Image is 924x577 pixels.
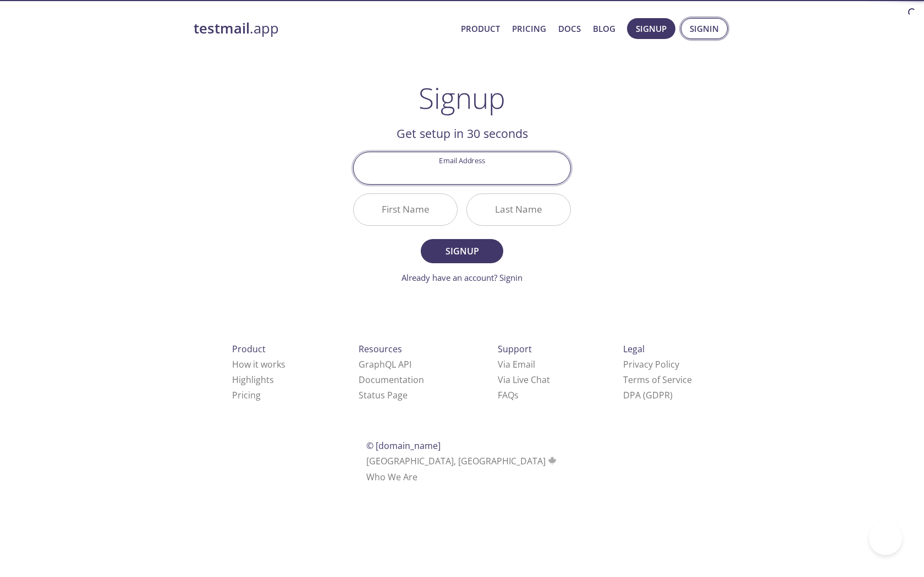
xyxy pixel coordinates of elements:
span: © [DOMAIN_NAME] [366,440,441,452]
span: Signup [636,21,667,36]
span: [GEOGRAPHIC_DATA], [GEOGRAPHIC_DATA] [366,455,558,467]
iframe: Help Scout Beacon - Open [869,522,902,555]
span: Signin [690,21,719,36]
h1: Signup [419,81,505,114]
a: Pricing [512,21,546,36]
a: testmail.app [194,19,452,38]
a: Docs [558,21,581,36]
a: Via Email [498,358,535,370]
button: Signup [421,239,503,263]
span: Signup [433,243,491,259]
a: Via Live Chat [498,374,550,386]
h2: Get setup in 30 seconds [353,124,571,143]
a: Privacy Policy [623,358,679,370]
a: Blog [593,21,615,36]
a: How it works [232,358,285,370]
strong: testmail [194,19,250,38]
span: Resources [359,343,402,355]
a: Highlights [232,374,274,386]
button: Signin [681,18,728,39]
a: Already have an account? Signin [402,272,522,283]
a: FAQ [498,389,519,401]
button: Signup [627,18,675,39]
span: s [514,389,519,401]
span: Legal [623,343,645,355]
a: GraphQL API [359,358,411,370]
a: Who We Are [366,471,417,483]
a: DPA (GDPR) [623,389,673,401]
span: Support [498,343,532,355]
a: Terms of Service [623,374,692,386]
a: Product [461,21,500,36]
a: Status Page [359,389,408,401]
a: Pricing [232,389,261,401]
span: Product [232,343,266,355]
a: Documentation [359,374,424,386]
